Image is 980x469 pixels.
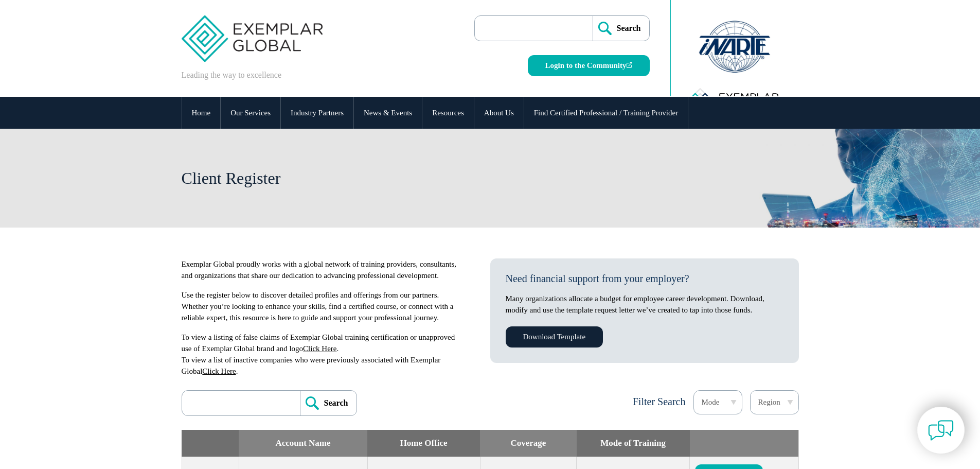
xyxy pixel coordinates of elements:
a: Resources [442,97,499,129]
a: Download Template [506,338,613,359]
h3: Need financial support from your employer? [506,272,783,285]
a: Click Here [241,389,279,398]
p: To view a listing of false claims of Exemplar Global training certification or unapproved use of ... [182,354,459,399]
a: Industry Partners [289,97,369,129]
a: Our Services [224,97,289,129]
h3: Filter Search [621,418,686,431]
input: Search [593,16,649,41]
a: About Us [500,97,553,129]
img: contact-chat.png [928,418,954,443]
a: News & Events [369,97,442,129]
a: Login to the Community [523,55,650,77]
a: Find Certified Professional / Training Provider [554,97,735,129]
h2: Client Register [182,170,614,186]
a: Click Here [369,367,406,376]
p: Exemplar Global proudly works with a global network of training providers, consultants, and organ... [182,258,459,292]
p: Use the register below to discover detailed profiles and offerings from our partners. Whether you... [182,301,459,346]
p: Leading the way to excellence [182,70,294,81]
input: Search [289,413,346,438]
p: Many organizations allocate a budget for employee career development. Download, modify and use th... [506,293,783,327]
a: Home [182,97,223,129]
img: open_square.png [627,63,632,68]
